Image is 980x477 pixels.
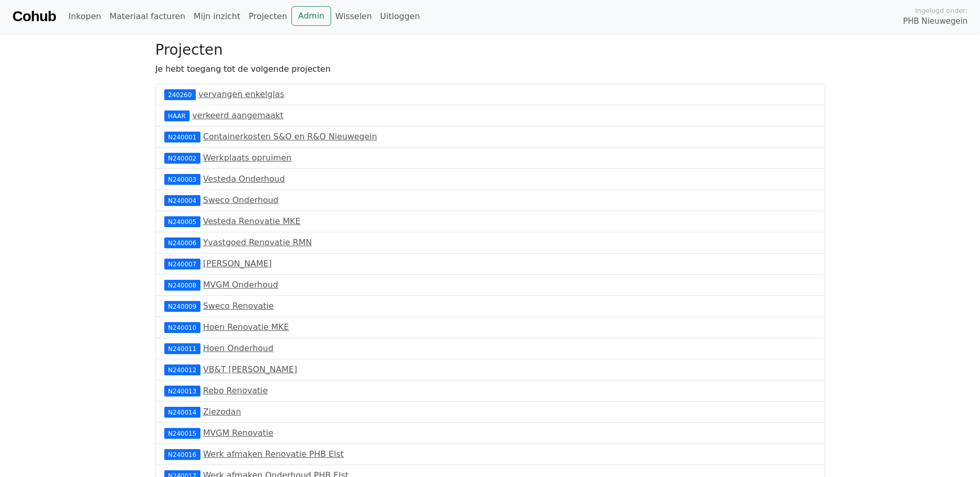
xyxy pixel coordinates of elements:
[203,386,268,395] a: Rebo Renovatie
[376,6,424,27] a: Uitloggen
[203,280,278,290] a: MVGM Onderhoud
[164,89,196,100] div: 240260
[164,237,200,248] div: N240006
[203,237,312,247] a: Yvastgoed Renovatie RMN
[915,6,968,15] span: Ingelogd onder:
[164,110,190,121] div: HAAR
[164,216,200,227] div: N240005
[155,41,825,59] h3: Projecten
[155,63,825,75] p: Je hebt toegang tot de volgende projecten
[64,6,105,27] a: Inkopen
[203,174,285,184] a: Vesteda Onderhoud
[203,195,278,205] a: Sweco Onderhoud
[331,6,376,27] a: Wisselen
[164,364,200,375] div: N240012
[203,259,272,268] a: [PERSON_NAME]
[164,386,200,396] div: N240013
[164,195,200,205] div: N240004
[164,322,200,332] div: N240010
[164,280,200,290] div: N240008
[203,301,274,311] a: Sweco Renovatie
[198,89,284,99] a: vervangen enkelglas
[164,153,200,163] div: N240002
[203,364,297,374] a: VB&T [PERSON_NAME]
[192,110,283,120] a: verkeerd aangemaakt
[164,301,200,311] div: N240009
[203,132,377,141] a: Containerkosten S&O en R&O Nieuwegein
[164,428,200,438] div: N240015
[203,322,289,332] a: Hoen Renovatie MKE
[203,428,273,438] a: MVGM Renovatie
[244,6,291,27] a: Projecten
[164,259,200,269] div: N240007
[164,449,200,459] div: N240016
[203,449,344,459] a: Werk afmaken Renovatie PHB Elst
[203,407,241,417] a: Ziezodan
[903,15,968,27] span: PHB Nieuwegein
[105,6,190,27] a: Materiaal facturen
[203,216,301,226] a: Vesteda Renovatie MKE
[190,6,245,27] a: Mijn inzicht
[164,132,200,142] div: N240001
[164,343,200,354] div: N240011
[12,4,56,29] a: Cohub
[203,343,273,353] a: Hoen Onderhoud
[164,174,200,184] div: N240003
[291,6,331,26] a: Admin
[203,153,291,163] a: Werkplaats opruimen
[164,407,200,417] div: N240014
